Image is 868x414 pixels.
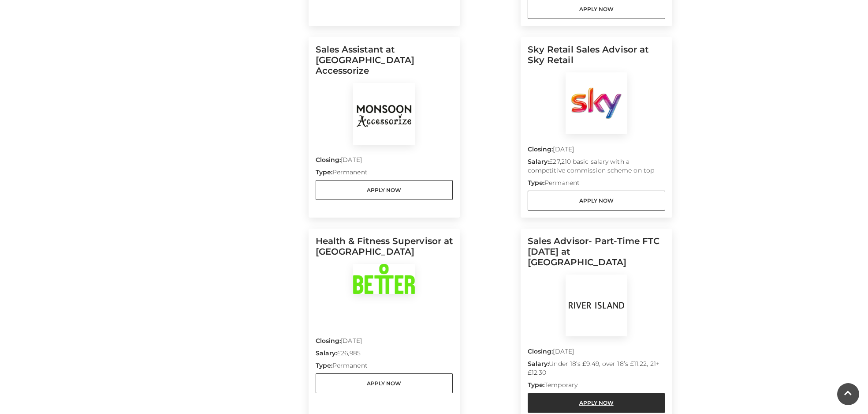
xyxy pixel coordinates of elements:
[566,72,627,134] img: Sky Retail
[316,44,453,83] h5: Sales Assistant at [GEOGRAPHIC_DATA] Accessorize
[528,347,665,359] p: [DATE]
[316,236,453,264] h5: Health & Fitness Supervisor at [GEOGRAPHIC_DATA]
[528,179,544,187] strong: Type:
[528,380,665,393] p: Temporary
[316,156,341,164] strong: Closing:
[528,191,665,211] a: Apply Now
[353,264,415,294] img: Basingstoke Sports Centre
[528,178,665,191] p: Permanent
[316,168,453,180] p: Permanent
[316,180,453,200] a: Apply Now
[528,381,544,389] strong: Type:
[528,158,549,166] strong: Salary:
[528,393,665,413] a: Apply Now
[528,44,665,72] h5: Sky Retail Sales Advisor at Sky Retail
[528,236,665,275] h5: Sales Advisor- Part-Time FTC [DATE] at [GEOGRAPHIC_DATA]
[316,336,453,349] p: [DATE]
[316,337,341,345] strong: Closing:
[353,83,415,145] img: Monsoon
[316,155,453,168] p: [DATE]
[528,359,665,380] p: Under 18’s £9.49, over 18’s £11.22, 21+ £12.30
[316,168,332,176] strong: Type:
[316,373,453,393] a: Apply Now
[566,275,627,336] img: River Island
[528,347,553,355] strong: Closing:
[528,145,665,157] p: [DATE]
[316,349,453,361] p: £26,985
[528,157,665,178] p: £27,210 basic salary with a competitive commission scheme on top
[528,360,549,368] strong: Salary:
[316,361,453,373] p: Permanent
[316,349,337,357] strong: Salary:
[528,145,553,153] strong: Closing:
[316,361,332,369] strong: Type:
